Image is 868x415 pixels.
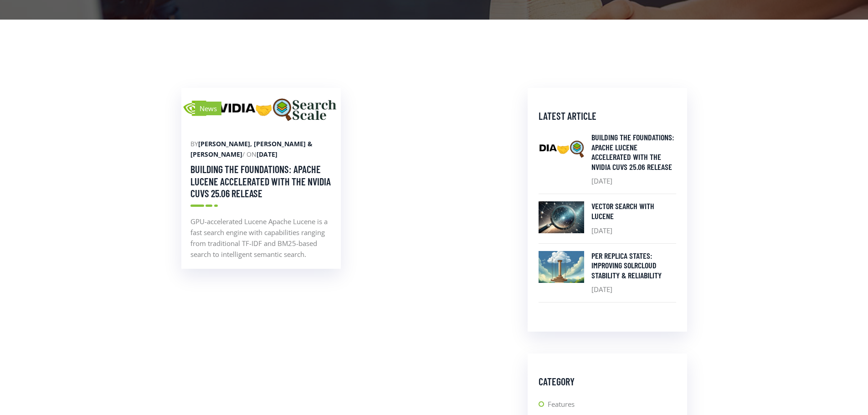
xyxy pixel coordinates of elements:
[181,88,341,130] img: Building the foundations: Apache Lucene Accelerated with the NVIDIA cuVS 25.06 Release
[591,251,676,295] div: [DATE]
[257,150,277,159] strong: [DATE]
[539,375,676,387] h4: Category
[591,251,676,281] a: Per Replica States: Improving SolrCloud stability & reliability
[195,102,221,115] div: News
[591,201,676,221] a: Vector Search with Lucene
[190,163,331,199] a: Building the foundations: Apache Lucene Accelerated with the NVIDIA cuVS 25.06 Release
[190,216,332,260] p: GPU-accelerated Lucene Apache Lucene is a fast search engine with capabilities ranging from tradi...
[591,201,676,236] div: [DATE]
[539,133,584,164] img: nvidia-searchscale.png
[190,139,313,158] strong: [PERSON_NAME], [PERSON_NAME] & [PERSON_NAME]
[539,110,676,122] h4: Latest Article
[591,133,676,186] div: [DATE]
[539,201,584,233] img: vector_search_with_lucene_post_image.jpg
[190,139,332,159] div: by / on
[591,133,676,172] a: Building the foundations: Apache Lucene Accelerated with the NVIDIA cuVS 25.06 Release
[539,251,584,283] img: solr_cloud_stability_and_reliability.jpg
